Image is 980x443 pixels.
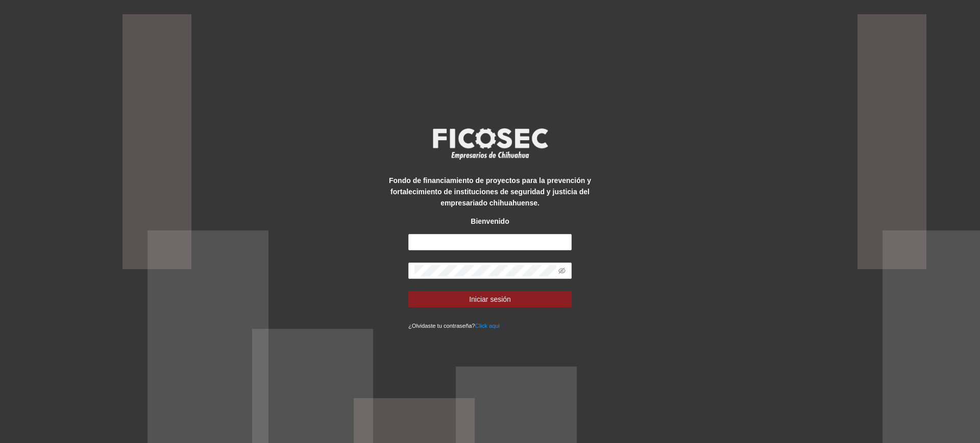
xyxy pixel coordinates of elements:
[389,176,591,207] strong: Fondo de financiamiento de proyectos para la prevención y fortalecimiento de instituciones de seg...
[558,267,566,274] span: eye-invisible
[426,125,554,163] img: logo
[408,323,500,329] small: ¿Olvidaste tu contraseña?
[471,217,509,225] strong: Bienvenido
[469,294,511,305] span: Iniciar sesión
[475,323,500,329] a: Click aqui
[408,291,572,307] button: Iniciar sesión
